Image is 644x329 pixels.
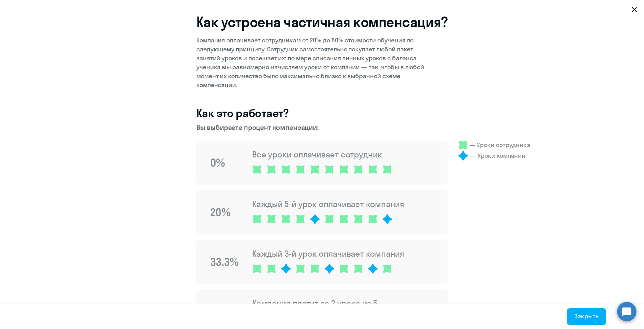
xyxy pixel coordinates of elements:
h1: Как устроена частичная компенсация? [196,14,448,30]
h2: Как это работает? [196,106,448,120]
p: Каждый 3-й урок оплачивает компания [252,248,405,259]
p: Компания платит за 2 урока из 5 [252,298,394,309]
div: 20% [210,205,238,219]
p: Каждый 5-й урок оплачивает компания [252,198,405,209]
div: 33.3% [210,255,238,269]
p: — Уроки сотрудника [469,141,530,150]
p: Все уроки оплачивает сотрудник [252,149,394,160]
p: Вы выбираете процент компенсации: [196,123,448,132]
button: Закрыть [567,308,606,325]
p: Компания оплачивает сотрудникам от 20% до 80% стоимости обучения по следующему принципу. Сотрудни... [196,36,434,90]
div: 0% [210,156,238,169]
p: — Уроки компании [470,151,525,160]
div: Закрыть [574,312,599,321]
